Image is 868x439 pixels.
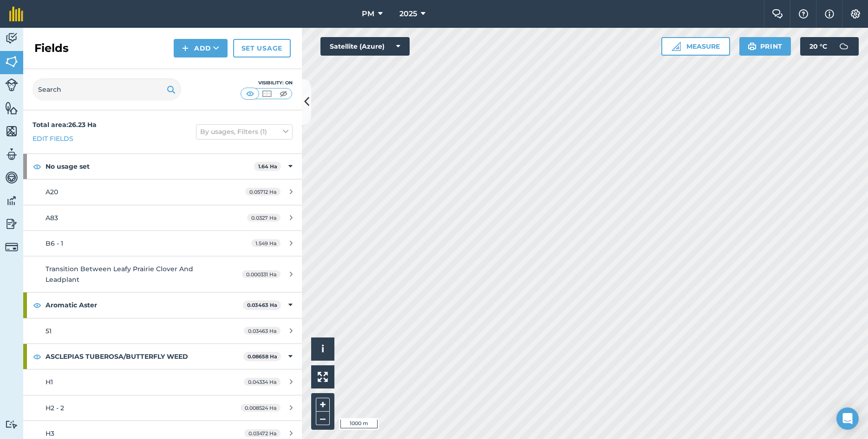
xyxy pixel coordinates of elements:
a: H2 - 20.008524 Ha [23,395,302,420]
button: Measure [661,37,730,56]
img: svg+xml;base64,PD94bWwgdmVyc2lvbj0iMS4wIiBlbmNvZGluZz0idXRmLTgiPz4KPCEtLSBHZW5lcmF0b3I6IEFkb2JlIE... [5,32,18,45]
img: svg+xml;base64,PHN2ZyB4bWxucz0iaHR0cDovL3d3dy53My5vcmcvMjAwMC9zdmciIHdpZHRoPSIxOSIgaGVpZ2h0PSIyNC... [167,84,176,95]
div: Aromatic Aster0.03463 Ha [23,293,302,318]
h2: Fields [34,41,69,56]
img: svg+xml;base64,PHN2ZyB4bWxucz0iaHR0cDovL3d3dy53My5vcmcvMjAwMC9zdmciIHdpZHRoPSIxOCIgaGVpZ2h0PSIyNC... [33,351,41,362]
span: 0.008524 Ha [241,404,281,412]
button: Satellite (Azure) [320,37,410,56]
img: svg+xml;base64,PD94bWwgdmVyc2lvbj0iMS4wIiBlbmNvZGluZz0idXRmLTgiPz4KPCEtLSBHZW5lcmF0b3I6IEFkb2JlIE... [5,420,18,429]
a: Set usage [233,39,291,57]
span: H3 [46,429,54,438]
span: 1.549 Ha [251,239,281,247]
a: B6 - 11.549 Ha [23,231,302,256]
img: A question mark icon [798,9,809,19]
strong: No usage set [46,154,254,179]
span: 0.0327 Ha [247,214,281,222]
span: H2 - 2 [46,404,64,412]
a: Transition Between Leafy Prairie Clover And Leadplant0.000331 Ha [23,256,302,292]
button: 20 °C [800,37,859,56]
button: i [311,337,334,361]
div: ASCLEPIAS TUBEROSA/BUTTERFLY WEED0.08658 Ha [23,344,302,369]
img: svg+xml;base64,PD94bWwgdmVyc2lvbj0iMS4wIiBlbmNvZGluZz0idXRmLTgiPz4KPCEtLSBHZW5lcmF0b3I6IEFkb2JlIE... [5,241,18,254]
span: PM [362,8,374,19]
img: svg+xml;base64,PHN2ZyB4bWxucz0iaHR0cDovL3d3dy53My5vcmcvMjAwMC9zdmciIHdpZHRoPSI1MCIgaGVpZ2h0PSI0MC... [278,89,289,98]
strong: ASCLEPIAS TUBEROSA/BUTTERFLY WEED [46,344,243,369]
a: H10.04334 Ha [23,369,302,394]
button: By usages, Filters (1) [196,124,293,139]
a: 510.03463 Ha [23,318,302,344]
span: 2025 [399,8,417,19]
div: Visibility: On [241,79,293,87]
img: svg+xml;base64,PHN2ZyB4bWxucz0iaHR0cDovL3d3dy53My5vcmcvMjAwMC9zdmciIHdpZHRoPSI1NiIgaGVpZ2h0PSI2MC... [5,55,18,69]
img: svg+xml;base64,PHN2ZyB4bWxucz0iaHR0cDovL3d3dy53My5vcmcvMjAwMC9zdmciIHdpZHRoPSIxOCIgaGVpZ2h0PSIyNC... [33,299,41,311]
a: A830.0327 Ha [23,205,302,230]
img: svg+xml;base64,PD94bWwgdmVyc2lvbj0iMS4wIiBlbmNvZGluZz0idXRmLTgiPz4KPCEtLSBHZW5lcmF0b3I6IEFkb2JlIE... [5,217,18,231]
strong: 1.64 Ha [258,163,277,170]
span: 20 ° C [809,37,827,56]
img: svg+xml;base64,PHN2ZyB4bWxucz0iaHR0cDovL3d3dy53My5vcmcvMjAwMC9zdmciIHdpZHRoPSIxNyIgaGVpZ2h0PSIxNy... [825,8,834,19]
span: 0.05712 Ha [245,188,281,196]
img: svg+xml;base64,PD94bWwgdmVyc2lvbj0iMS4wIiBlbmNvZGluZz0idXRmLTgiPz4KPCEtLSBHZW5lcmF0b3I6IEFkb2JlIE... [5,78,18,91]
input: Search [33,78,181,101]
img: svg+xml;base64,PD94bWwgdmVyc2lvbj0iMS4wIiBlbmNvZGluZz0idXRmLTgiPz4KPCEtLSBHZW5lcmF0b3I6IEFkb2JlIE... [835,37,853,56]
img: svg+xml;base64,PHN2ZyB4bWxucz0iaHR0cDovL3d3dy53My5vcmcvMjAwMC9zdmciIHdpZHRoPSIxNCIgaGVpZ2h0PSIyNC... [182,43,189,54]
img: Ruler icon [672,42,681,51]
img: svg+xml;base64,PHN2ZyB4bWxucz0iaHR0cDovL3d3dy53My5vcmcvMjAwMC9zdmciIHdpZHRoPSI1NiIgaGVpZ2h0PSI2MC... [5,124,18,138]
button: Print [739,37,791,56]
button: Add [174,39,228,57]
strong: Aromatic Aster [46,293,243,318]
img: A cog icon [850,9,861,19]
span: 51 [46,327,52,335]
img: svg+xml;base64,PHN2ZyB4bWxucz0iaHR0cDovL3d3dy53My5vcmcvMjAwMC9zdmciIHdpZHRoPSIxOCIgaGVpZ2h0PSIyNC... [33,161,41,172]
span: A83 [46,214,58,222]
img: svg+xml;base64,PHN2ZyB4bWxucz0iaHR0cDovL3d3dy53My5vcmcvMjAwMC9zdmciIHdpZHRoPSI1NiIgaGVpZ2h0PSI2MC... [5,101,18,115]
img: svg+xml;base64,PD94bWwgdmVyc2lvbj0iMS4wIiBlbmNvZGluZz0idXRmLTgiPz4KPCEtLSBHZW5lcmF0b3I6IEFkb2JlIE... [5,171,18,185]
a: Edit fields [33,134,73,144]
span: Transition Between Leafy Prairie Clover And Leadplant [46,265,193,283]
a: A200.05712 Ha [23,179,302,204]
strong: 0.03463 Ha [247,302,277,308]
img: svg+xml;base64,PD94bWwgdmVyc2lvbj0iMS4wIiBlbmNvZGluZz0idXRmLTgiPz4KPCEtLSBHZW5lcmF0b3I6IEFkb2JlIE... [5,194,18,208]
img: svg+xml;base64,PHN2ZyB4bWxucz0iaHR0cDovL3d3dy53My5vcmcvMjAwMC9zdmciIHdpZHRoPSIxOSIgaGVpZ2h0PSIyNC... [748,41,757,52]
button: + [316,398,330,412]
span: 0.04334 Ha [244,378,281,386]
span: 0.03472 Ha [244,429,281,437]
span: H1 [46,378,53,386]
img: svg+xml;base64,PHN2ZyB4bWxucz0iaHR0cDovL3d3dy53My5vcmcvMjAwMC9zdmciIHdpZHRoPSI1MCIgaGVpZ2h0PSI0MC... [261,89,273,98]
button: – [316,412,330,425]
span: A20 [46,188,58,196]
img: Two speech bubbles overlapping with the left bubble in the forefront [772,9,783,19]
span: 0.03463 Ha [244,327,281,335]
img: Four arrows, one pointing top left, one top right, one bottom right and the last bottom left [318,372,328,382]
span: 0.000331 Ha [242,270,281,278]
strong: Total area : 26.23 Ha [33,121,97,129]
strong: 0.08658 Ha [248,353,277,360]
span: i [321,343,324,355]
img: svg+xml;base64,PHN2ZyB4bWxucz0iaHR0cDovL3d3dy53My5vcmcvMjAwMC9zdmciIHdpZHRoPSI1MCIgaGVpZ2h0PSI0MC... [244,89,256,98]
span: B6 - 1 [46,239,63,248]
img: fieldmargin Logo [9,6,23,21]
img: svg+xml;base64,PD94bWwgdmVyc2lvbj0iMS4wIiBlbmNvZGluZz0idXRmLTgiPz4KPCEtLSBHZW5lcmF0b3I6IEFkb2JlIE... [5,147,18,161]
div: Open Intercom Messenger [836,407,859,430]
div: No usage set1.64 Ha [23,154,302,179]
